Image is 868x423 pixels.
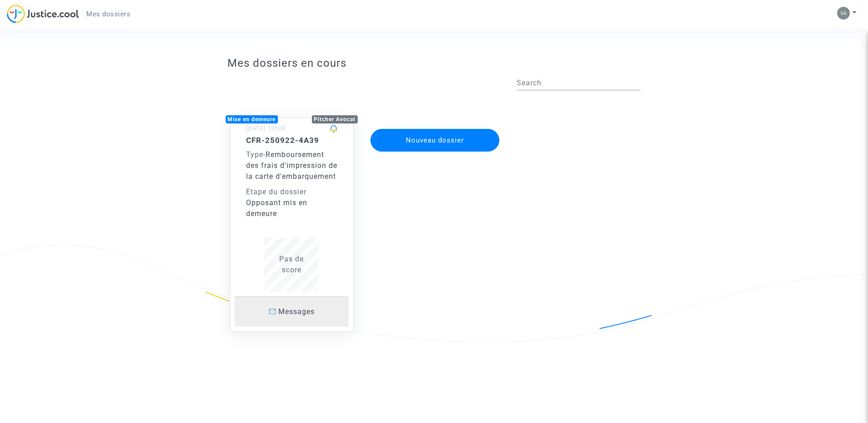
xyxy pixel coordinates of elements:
[246,150,263,159] span: Type
[79,7,138,21] a: Mes dossiers
[246,125,286,132] small: [DATE] 12h08
[227,57,641,70] h3: Mes dossiers en cours
[312,115,358,123] div: Pitcher Avocat
[837,7,850,20] img: 2748ed1dc0d9857dc9ee8dcfd764764a
[86,10,130,18] span: Mes dossiers
[246,197,338,219] div: Opposant mis en demeure
[246,150,266,159] span: -
[370,123,500,132] a: Nouveau dossier
[279,255,304,274] span: Pas de score
[7,5,79,23] img: jc-logo.svg
[235,296,349,327] a: Messages
[246,150,337,181] span: Remboursement des frais d'impression de la carte d'embarquement
[246,187,338,197] div: Etape du dossier
[278,307,315,316] span: Messages
[246,136,338,145] h5: CFR-250922-4A39
[370,129,499,152] button: Nouveau dossier
[226,115,278,123] div: Mise en demeure
[221,99,363,332] a: Mise en demeurePitcher Avocat[DATE] 12h08CFR-250922-4A39Type-Remboursement des frais d'impression...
